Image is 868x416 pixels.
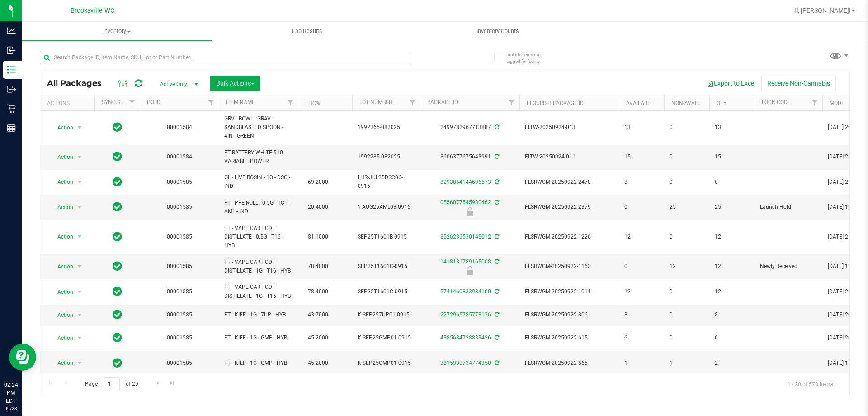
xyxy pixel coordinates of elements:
[113,121,122,134] span: In Sync
[113,260,122,273] span: In Sync
[49,332,74,344] span: Action
[760,262,817,271] span: Newly Received
[4,405,18,412] p: 09/28
[358,262,415,271] span: SEP25T1601C-0915
[224,311,292,319] span: FT - KIEF - 1G - 7UP - HYB
[7,26,16,35] inline-svg: Analytics
[49,201,74,214] span: Action
[7,85,16,94] inline-svg: Outbound
[670,262,704,271] span: 12
[303,308,333,321] span: 43.7000
[493,258,499,265] span: Sync from Compliance System
[358,311,415,319] span: K-SEP257UP01-0915
[204,95,219,110] a: Filter
[167,360,192,366] a: 00001585
[427,99,458,105] a: Package ID
[525,203,613,211] span: FLSRWGM-20250922-2379
[624,334,659,342] span: 6
[280,27,335,35] span: Lab Results
[167,335,192,341] a: 00001585
[74,332,85,344] span: select
[670,153,704,161] span: 0
[113,308,122,321] span: In Sync
[440,311,491,318] a: 2272965785773136
[359,99,392,105] a: Lot Number
[760,203,817,211] span: Launch Hold
[210,76,260,91] button: Bulk Actions
[113,150,122,163] span: In Sync
[167,234,192,240] a: 00001585
[113,230,122,243] span: In Sync
[440,179,491,185] a: 8293864144696573
[224,334,292,342] span: FT - KIEF - 1G - GMP - HYB
[167,124,192,130] a: 00001584
[358,359,415,368] span: K-SEP25GMP01-0915
[624,203,659,211] span: 0
[440,360,491,366] a: 3815930734774350
[440,288,491,295] a: 5741460833934160
[505,95,519,110] a: Filter
[358,173,415,191] span: LHR-JUL25DSC06-0916
[670,203,704,211] span: 25
[7,124,16,133] inline-svg: Reports
[525,123,613,132] span: FLTW-20250924-013
[525,178,613,186] span: FLSRWGM-20250922-2470
[762,99,791,105] a: Lock Code
[701,76,761,91] button: Export to Excel
[715,287,749,296] span: 12
[493,199,499,206] span: Sync from Compliance System
[715,262,749,271] span: 12
[493,311,499,318] span: Sync from Compliance System
[671,100,712,106] a: Non-Available
[717,100,726,106] a: Qty
[358,153,415,161] span: 1992285-082025
[670,334,704,342] span: 0
[104,377,120,391] input: 1
[715,123,749,132] span: 13
[626,100,653,106] a: Available
[525,287,613,296] span: FLSRWGM-20250922-1011
[47,100,91,106] div: Actions
[167,179,192,185] a: 00001585
[74,230,85,243] span: select
[74,286,85,298] span: select
[440,335,491,341] a: 4385684728833426
[125,95,140,110] a: Filter
[624,178,659,186] span: 8
[493,234,499,240] span: Sync from Compliance System
[527,100,584,106] a: Flourish Package ID
[525,359,613,368] span: FLSRWGM-20250922-565
[624,311,659,319] span: 8
[493,179,499,185] span: Sync from Compliance System
[405,95,420,110] a: Filter
[402,22,593,41] a: Inventory Counts
[807,95,822,110] a: Filter
[49,121,74,134] span: Action
[113,201,122,213] span: In Sync
[303,357,333,370] span: 45.2000
[525,311,613,319] span: FLSRWGM-20250922-806
[670,287,704,296] span: 0
[670,311,704,319] span: 0
[113,331,122,344] span: In Sync
[493,335,499,341] span: Sync from Compliance System
[525,262,613,271] span: FLSRWGM-20250922-1163
[226,99,255,105] a: Item Name
[49,151,74,163] span: Action
[358,233,415,241] span: SEP25T1601B-0915
[40,51,409,64] input: Search Package ID, Item Name, SKU, Lot or Part Number...
[224,359,292,368] span: FT - KIEF - 1G - GMP - HYB
[440,258,491,265] a: 1418131789165008
[303,230,333,244] span: 81.1000
[71,7,114,14] span: Brooksville WC
[670,123,704,132] span: 0
[167,311,192,318] a: 00001585
[9,344,36,371] iframe: Resource center
[761,76,836,91] button: Receive Non-Cannabis
[167,288,192,295] a: 00001585
[77,377,146,391] span: Page of 29
[525,233,613,241] span: FLSRWGM-20250922-1226
[167,153,192,160] a: 00001584
[224,258,292,275] span: FT - VAPE CART CDT DISTILLATE - 1G - T16 - HYB
[715,233,749,241] span: 12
